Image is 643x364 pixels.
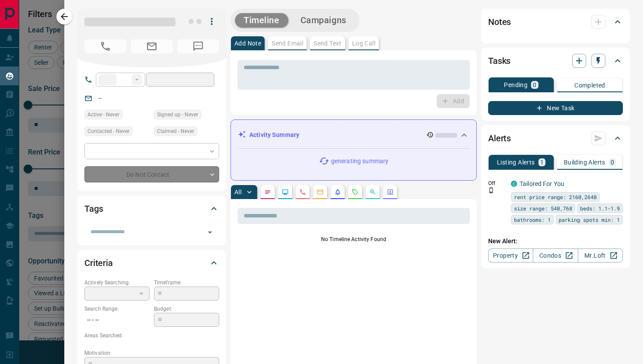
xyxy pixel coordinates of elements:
[488,248,533,262] a: Property
[559,215,620,224] span: parking spots min: 1
[234,189,241,195] p: All
[84,313,150,327] p: -- - --
[84,198,219,219] div: Tags
[292,13,355,28] button: Campaigns
[369,189,376,196] svg: Opportunities
[84,349,219,357] p: Motivation:
[235,13,288,28] button: Timeline
[84,252,219,273] div: Criteria
[580,204,620,213] span: beds: 1.1-1.9
[611,159,614,165] p: 0
[511,181,517,187] div: condos.ca
[299,189,306,196] svg: Calls
[238,127,469,143] div: Activity Summary
[497,159,535,165] p: Listing Alerts
[578,248,623,262] a: Mr.Loft
[87,110,119,119] span: Active - Never
[84,256,113,270] h2: Criteria
[334,189,341,196] svg: Listing Alerts
[154,279,219,287] p: Timeframe:
[514,192,597,201] span: rent price range: 2160,2640
[157,127,194,136] span: Claimed - Never
[154,305,219,313] p: Budget:
[488,11,623,32] div: Notes
[352,189,359,196] svg: Requests
[488,179,506,187] p: Off
[234,40,261,46] p: Add Note
[488,237,623,246] p: New Alert:
[540,159,544,165] p: 1
[488,128,623,149] div: Alerts
[204,226,216,238] button: Open
[131,39,173,53] span: No Email
[533,248,578,262] a: Condos
[331,157,388,166] p: generating summary
[157,110,198,119] span: Signed up - Never
[317,189,324,196] svg: Emails
[84,279,150,287] p: Actively Searching:
[87,127,129,136] span: Contacted - Never
[488,15,511,29] h2: Notes
[264,189,271,196] svg: Notes
[177,39,219,53] span: No Number
[282,189,289,196] svg: Lead Browsing Activity
[514,204,572,213] span: size range: 540,768
[249,130,299,140] p: Activity Summary
[84,202,103,216] h2: Tags
[238,235,470,243] p: No Timeline Activity Found
[514,215,551,224] span: bathrooms: 1
[574,82,605,88] p: Completed
[84,166,219,182] div: Do Not Contact
[564,159,605,165] p: Building Alerts
[488,54,510,68] h2: Tasks
[504,82,528,88] p: Pending
[84,332,219,339] p: Areas Searched:
[84,305,150,313] p: Search Range:
[488,187,494,193] svg: Push Notification Only
[488,101,623,115] button: New Task
[84,39,126,53] span: No Number
[488,131,511,145] h2: Alerts
[98,94,102,101] a: --
[387,189,394,196] svg: Agent Actions
[520,180,564,187] a: Tailored For You
[533,82,536,88] p: 0
[488,50,623,71] div: Tasks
